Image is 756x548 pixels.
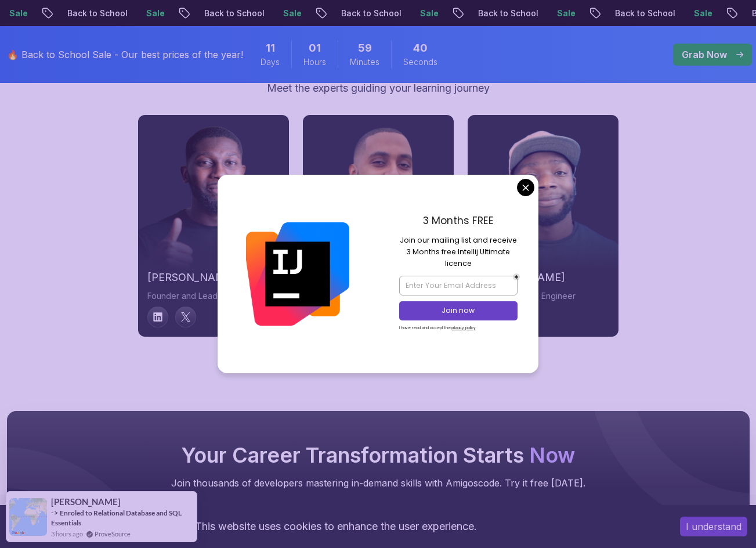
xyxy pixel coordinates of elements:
span: [PERSON_NAME] [51,497,121,507]
span: 59 Minutes [358,40,372,56]
p: Back to School [327,8,406,19]
a: Enroled to Relational Database and SQL Essentials [51,509,182,527]
p: Back to School [190,8,269,19]
img: provesource social proof notification image [9,498,47,536]
h2: [PERSON_NAME] [147,269,280,286]
p: Sale [132,8,169,19]
span: 40 Seconds [413,40,428,56]
span: 3 hours ago [51,529,83,539]
img: instructor [303,124,454,269]
div: This website uses cookies to enhance the user experience. [9,514,663,539]
p: Back to School [601,8,679,19]
img: instructor [468,124,618,269]
p: Grab Now [682,48,727,62]
p: Senior Frontend Engineer [477,290,609,302]
span: Seconds [403,56,437,68]
img: instructor [138,124,289,269]
span: Hours [303,56,326,68]
p: Back to School [464,8,542,19]
span: 1 Hours [309,40,321,56]
p: Meet the experts guiding your learning journey [267,80,490,96]
h2: Your Career Transformation Starts [30,444,726,467]
span: -> [51,508,59,517]
p: Founder and Lead Instructor [147,290,280,302]
p: Sale [679,8,717,19]
p: Sale [406,8,443,19]
p: Join thousands of developers mastering in-demand skills with Amigoscode. Try it free [DATE]. [30,476,726,490]
a: ProveSource [95,529,131,539]
p: Sale [542,8,580,19]
h2: [PERSON_NAME] [477,269,609,286]
p: Back to School [53,8,132,19]
span: Minutes [350,56,379,68]
button: Accept cookies [680,517,747,536]
span: Now [529,442,575,468]
span: Days [261,56,280,68]
span: 11 Days [266,40,275,56]
p: Sale [269,8,306,19]
p: 🔥 Back to School Sale - Our best prices of the year! [7,48,243,62]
